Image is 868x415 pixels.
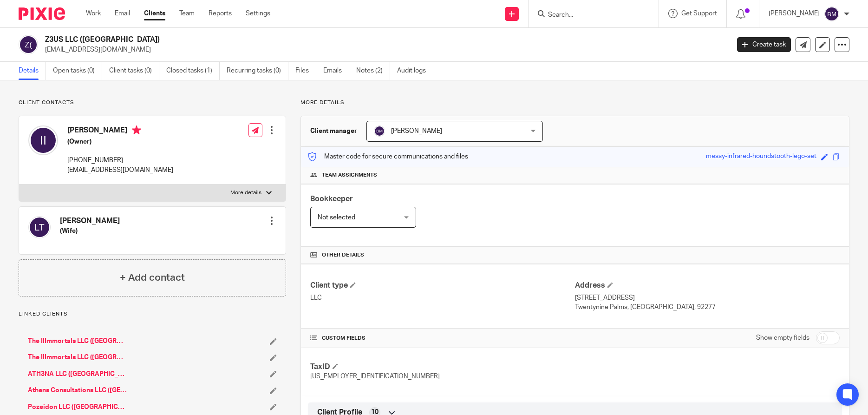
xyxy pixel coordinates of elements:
[19,35,38,54] img: svg%3E
[45,45,723,54] p: [EMAIL_ADDRESS][DOMAIN_NAME]
[53,62,102,80] a: Open tasks (0)
[60,226,120,236] h5: (Wife)
[318,214,355,221] span: Not selected
[67,156,173,165] p: [PHONE_NUMBER]
[575,293,840,303] p: [STREET_ADDRESS]
[115,9,130,18] a: Email
[295,62,316,80] a: Files
[227,62,288,80] a: Recurring tasks (0)
[246,9,270,18] a: Settings
[179,9,195,18] a: Team
[109,62,159,80] a: Client tasks (0)
[310,195,353,203] span: Bookkeeper
[67,125,173,137] h4: [PERSON_NAME]
[144,9,165,18] a: Clients
[60,216,120,226] h4: [PERSON_NAME]
[67,165,173,175] p: [EMAIL_ADDRESS][DOMAIN_NAME]
[310,362,575,372] h4: TaxID
[166,62,220,80] a: Closed tasks (1)
[310,335,575,342] h4: CUSTOM FIELDS
[28,216,51,238] img: svg%3E
[374,125,385,137] img: svg%3E
[132,125,141,135] i: Primary
[397,62,433,80] a: Audit logs
[19,310,286,318] p: Linked clients
[323,62,349,80] a: Emails
[67,137,173,146] h5: (Owner)
[28,386,127,395] a: Athens Consultations LLC ([GEOGRAPHIC_DATA])
[28,336,127,346] a: The IIImmortals LLC ([GEOGRAPHIC_DATA])
[19,62,46,80] a: Details
[547,11,631,20] input: Search
[300,99,849,106] p: More details
[824,7,839,21] img: svg%3E
[120,270,185,285] h4: + Add contact
[681,10,717,17] span: Get Support
[310,373,440,380] span: [US_EMPLOYER_IDENTIFICATION_NUMBER]
[575,281,840,290] h4: Address
[322,251,364,259] span: Other details
[391,128,442,134] span: [PERSON_NAME]
[230,189,261,197] p: More details
[28,369,127,379] a: ATH3NA LLC ([GEOGRAPHIC_DATA])
[706,152,816,162] div: messy-infrared-houndstooth-lego-set
[45,35,587,45] h2: Z3US LLC ([GEOGRAPHIC_DATA])
[322,171,377,179] span: Team assignments
[769,9,820,18] p: [PERSON_NAME]
[19,7,65,20] img: Pixie
[310,126,357,136] h3: Client manager
[28,353,127,362] a: The IIImmortals LLC ([GEOGRAPHIC_DATA])
[356,62,390,80] a: Notes (2)
[209,9,232,18] a: Reports
[308,152,468,161] p: Master code for secure communications and files
[19,99,286,106] p: Client contacts
[310,281,575,290] h4: Client type
[756,333,809,343] label: Show empty fields
[575,303,840,312] p: Twentynine Palms, [GEOGRAPHIC_DATA], 92277
[86,9,101,18] a: Work
[737,37,791,52] a: Create task
[28,125,58,155] img: svg%3E
[28,402,127,412] a: Pozeidon LLC ([GEOGRAPHIC_DATA])
[310,293,575,303] p: LLC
